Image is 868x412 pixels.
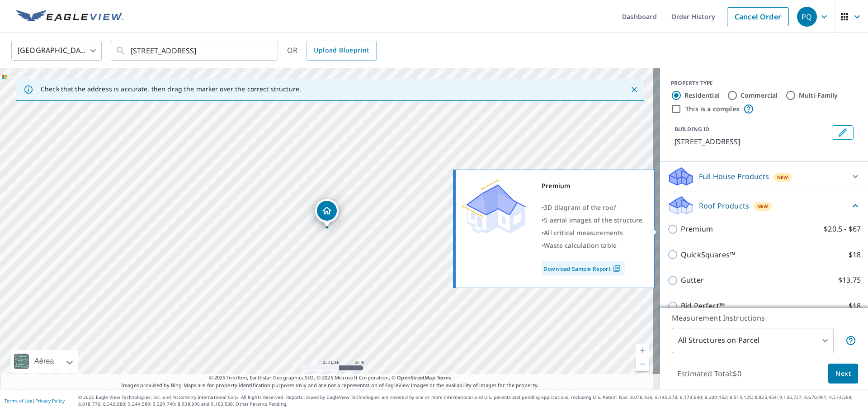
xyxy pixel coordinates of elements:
[78,394,863,407] p: © 2025 Eagle View Technologies, Inc. and Pictometry International Corp. All Rights Reserved. Repo...
[315,199,339,227] div: Dropped pin, building 1, Residential property, 27445 Stagecoach Rd Conifer, CO 80433
[845,335,856,346] span: Your report will include each building or structure inside the parcel boundary. In some cases, du...
[131,38,259,63] input: Search by address or latitude-longitude
[670,364,749,384] p: Estimated Total: $0
[838,275,861,286] p: $13.75
[542,201,643,214] div: •
[636,357,649,371] a: Nivel actual 17, alejar
[5,398,65,403] p: |
[544,203,616,212] span: 3D diagram of the roof
[777,174,788,181] span: New
[849,249,861,260] p: $18
[542,227,643,239] div: •
[828,364,858,384] button: Next
[832,125,854,140] button: Edit building 1
[544,241,617,250] span: Waste calculation table
[824,223,861,235] p: $20.5 - $67
[681,223,713,235] p: Premium
[799,91,838,100] label: Multi-Family
[685,104,740,114] label: This is a complex
[681,249,735,260] p: QuickSquares™
[314,45,369,56] span: Upload Blueprint
[667,195,861,216] div: Roof ProductsNew
[727,7,789,26] a: Cancel Order
[757,203,769,210] span: New
[675,136,828,147] p: [STREET_ADDRESS]
[544,216,642,224] span: 5 aerial images of the structure
[849,300,861,312] p: $18
[35,398,65,404] a: Privacy Policy
[611,265,623,273] img: Pdf Icon
[544,228,623,237] span: All critical measurements
[307,41,376,61] a: Upload Blueprint
[628,84,640,95] button: Close
[667,166,861,187] div: Full House ProductsNew
[209,374,452,382] span: © 2025 TomTom, Earthstar Geographics SIO, © 2025 Microsoft Corporation, ©
[835,368,851,379] span: Next
[699,171,769,182] p: Full House Products
[699,200,749,211] p: Roof Products
[672,328,834,353] div: All Structures on Parcel
[397,374,435,381] a: OpenStreetMap
[681,275,704,286] p: Gutter
[636,344,649,357] a: Nivel actual 17, ampliar
[671,79,857,87] div: PROPERTY TYPE
[797,7,817,27] div: PQ
[462,180,526,234] img: Premium
[672,313,856,323] p: Measurement Instructions
[681,300,725,312] p: Bid Perfect™
[5,398,33,404] a: Terms of Use
[16,10,123,24] img: EV Logo
[32,350,57,373] div: Aérea
[287,41,377,61] div: OR
[11,38,102,63] div: [GEOGRAPHIC_DATA]
[41,85,301,93] p: Check that the address is accurate, then drag the marker over the correct structure.
[542,261,625,275] a: Download Sample Report
[684,91,720,100] label: Residential
[542,180,643,192] div: Premium
[542,239,643,252] div: •
[11,350,78,373] div: Aérea
[542,214,643,227] div: •
[437,374,452,381] a: Terms
[741,91,778,100] label: Commercial
[675,125,709,133] p: BUILDING ID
